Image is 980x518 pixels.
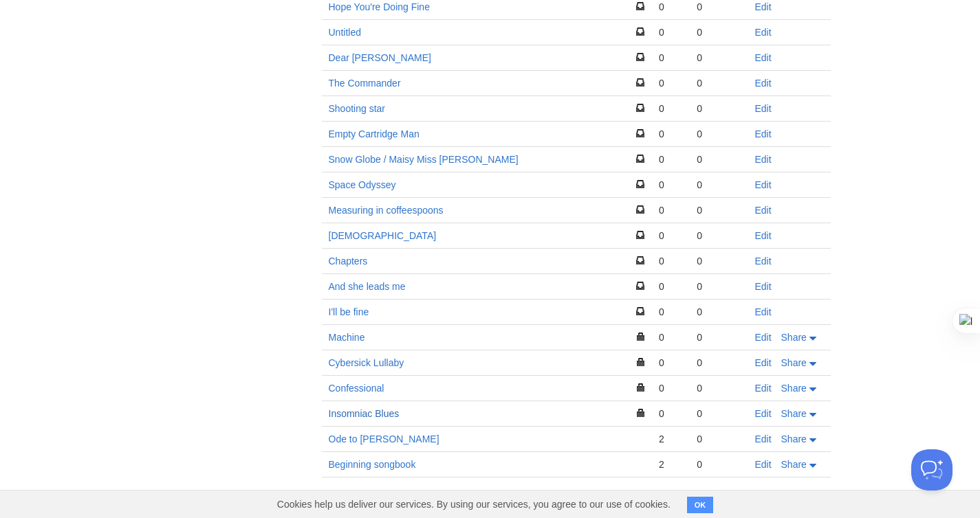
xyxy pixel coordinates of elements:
div: 0 [697,306,741,318]
div: 0 [697,357,741,369]
div: 0 [659,280,683,293]
a: Confessional [329,383,384,394]
a: Edit [755,128,772,139]
a: Chapters [329,256,368,267]
div: 0 [659,102,683,115]
a: Cybersick Lullaby [329,357,404,368]
a: Machine [329,332,365,343]
div: 0 [697,407,741,420]
a: Dear [PERSON_NAME] [329,52,431,63]
div: 0 [697,52,741,64]
a: Edit [755,383,772,394]
div: 0 [697,382,741,394]
iframe: Help Scout Beacon - Open [911,449,952,491]
div: 0 [659,382,683,394]
span: Share [781,408,807,419]
span: Share [781,383,807,394]
div: 2 [659,433,683,445]
div: 0 [697,229,741,242]
div: 0 [659,255,683,267]
a: Edit [755,205,772,216]
span: Share [781,357,807,368]
div: 0 [697,433,741,445]
a: Edit [755,78,772,89]
div: 0 [659,357,683,369]
a: Edit [755,433,772,444]
div: 0 [697,153,741,166]
a: I'll be fine [329,306,369,317]
div: 0 [697,26,741,38]
div: 0 [659,331,683,344]
a: Edit [755,281,772,292]
a: Shooting star [329,103,386,114]
a: Edit [755,230,772,241]
div: 0 [697,204,741,216]
div: 0 [659,26,683,38]
div: 0 [659,407,683,420]
span: Cookies help us deliver our services. By using our services, you agree to our use of cookies. [263,491,684,518]
div: 2 [659,458,683,471]
a: Edit [755,357,772,368]
a: Space Odyssey [329,179,396,190]
div: 0 [697,280,741,293]
a: Measuring in coffeespoons [329,205,444,216]
a: Hope You're Doing Fine [329,1,430,12]
a: Edit [755,27,772,38]
div: 0 [697,331,741,344]
a: Edit [755,154,772,165]
a: Edit [755,1,772,12]
a: Edit [755,256,772,267]
a: Snow Globe / Maisy Miss [PERSON_NAME] [329,154,519,165]
a: Edit [755,179,772,190]
div: 0 [659,77,683,89]
div: 0 [659,229,683,242]
div: 0 [697,255,741,267]
div: 0 [659,306,683,318]
a: Insomniac Blues [329,408,400,419]
a: Edit [755,332,772,343]
div: 0 [659,179,683,191]
a: Edit [755,52,772,63]
a: Beginning songbook [329,459,416,470]
a: And she leads me [329,281,406,292]
a: Edit [755,408,772,419]
a: Untitled [329,27,361,38]
a: Edit [755,459,772,470]
button: OK [687,497,714,513]
div: 0 [659,128,683,140]
span: Share [781,459,807,470]
div: 0 [697,77,741,89]
div: 0 [659,204,683,216]
a: The Commander [329,78,401,89]
a: Edit [755,306,772,317]
a: [DEMOGRAPHIC_DATA] [329,230,437,241]
span: Share [781,332,807,343]
div: 0 [697,102,741,115]
a: Edit [755,103,772,114]
div: 0 [659,1,683,13]
a: Empty Cartridge Man [329,128,420,139]
div: 0 [659,52,683,64]
div: 0 [659,153,683,166]
div: 0 [697,128,741,140]
span: Share [781,433,807,444]
div: 0 [697,179,741,191]
a: Ode to [PERSON_NAME] [329,433,439,444]
div: 0 [697,1,741,13]
div: 0 [697,458,741,471]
